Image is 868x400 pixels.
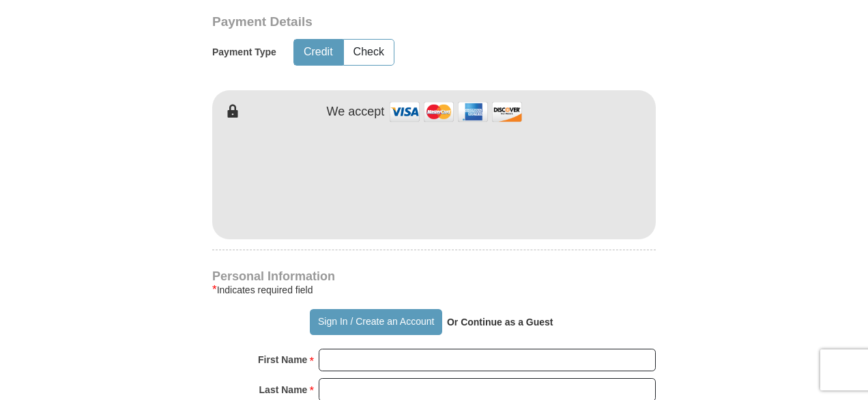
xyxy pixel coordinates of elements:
[310,309,442,335] button: Sign In / Create an Account
[344,40,394,65] button: Check
[212,46,276,58] h5: Payment Type
[212,14,560,30] h3: Payment Details
[212,282,656,298] div: Indicates required field
[388,97,524,126] img: credit cards accepted
[212,271,656,282] h4: Personal Information
[259,380,308,399] strong: Last Name
[294,40,343,65] button: Credit
[258,350,307,369] strong: First Name
[327,105,385,120] h4: We accept
[447,317,553,328] strong: Or Continue as a Guest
